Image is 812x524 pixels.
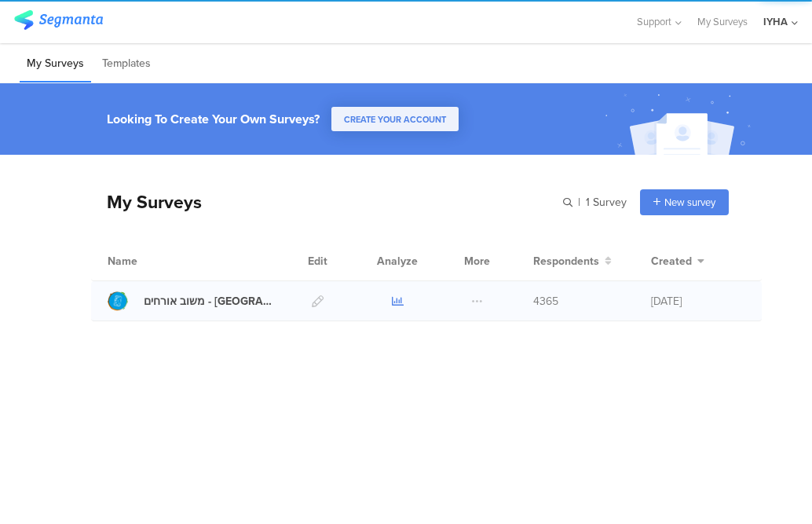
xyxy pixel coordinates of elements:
[664,195,715,210] span: New survey
[374,241,421,280] div: Analyze
[331,107,459,131] button: CREATE YOUR ACCOUNT
[460,241,494,280] div: More
[763,14,788,29] div: IYHA
[108,253,202,269] div: Name
[651,253,692,269] span: Created
[95,46,158,82] li: Templates
[108,291,277,311] a: משוב אורחים - [GEOGRAPHIC_DATA]
[637,14,671,29] span: Support
[586,194,627,211] span: 1 Survey
[344,113,446,126] span: CREATE YOUR ACCOUNT
[651,253,704,269] button: Created
[533,293,558,310] span: 4365
[301,241,335,280] div: Edit
[91,189,202,215] div: My Surveys
[144,293,277,310] div: משוב אורחים - בית שאן
[107,110,320,128] div: Looking To Create Your Own Surveys?
[14,10,103,30] img: segmanta logo
[599,88,761,159] img: create_account_image.svg
[20,46,91,82] li: My Surveys
[533,253,599,269] span: Respondents
[533,253,612,269] button: Respondents
[651,293,745,310] div: [DATE]
[576,194,583,211] span: |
